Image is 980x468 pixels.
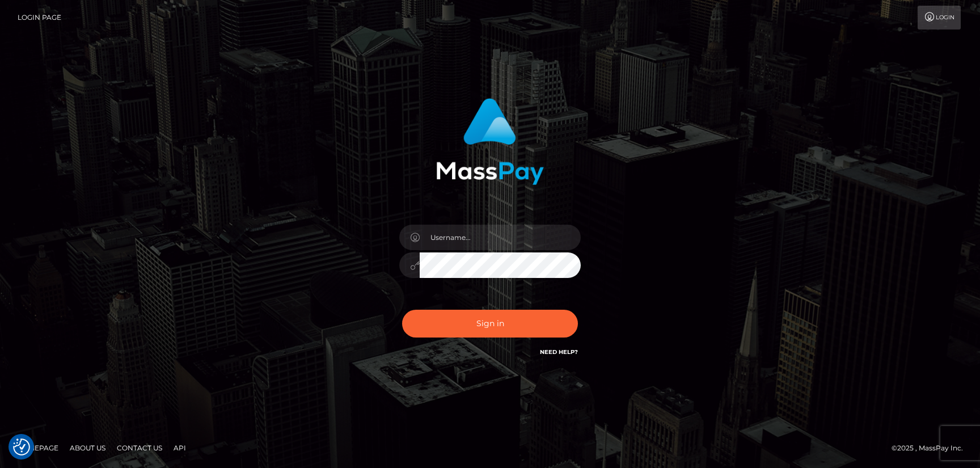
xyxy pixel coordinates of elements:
input: Username... [420,225,581,250]
img: Revisit consent button [13,439,30,456]
a: Contact Us [112,439,167,457]
a: Homepage [12,439,63,457]
a: About Us [65,439,110,457]
button: Consent Preferences [13,439,30,456]
a: Need Help? [540,348,578,356]
a: Login [918,6,961,29]
a: Login Page [18,6,61,29]
button: Sign in [402,310,578,338]
img: MassPay Login [436,98,544,185]
a: API [169,439,191,457]
div: © 2025 , MassPay Inc. [892,442,971,454]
